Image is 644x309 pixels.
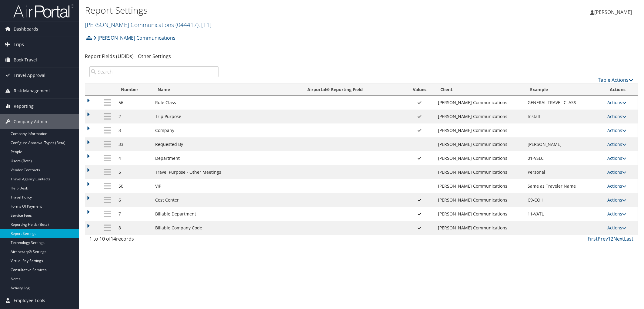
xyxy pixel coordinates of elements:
[14,83,50,98] span: Risk Management
[14,68,45,83] span: Travel Approval
[435,221,525,235] td: [PERSON_NAME] Communications
[14,114,47,129] span: Company Admin
[607,169,626,175] a: Actions
[152,165,302,179] td: Travel Purpose - Other Meetings
[435,123,525,137] td: [PERSON_NAME] Communications
[525,84,604,96] th: Example
[525,96,604,110] td: GENERAL TRAVEL CLASS
[99,84,115,96] th: : activate to sort column descending
[152,179,302,193] td: VIP
[85,21,212,29] a: [PERSON_NAME] Communications
[435,96,525,110] td: [PERSON_NAME] Communications
[608,235,611,242] a: 1
[607,183,626,189] a: Actions
[435,207,525,221] td: [PERSON_NAME] Communications
[607,141,626,147] a: Actions
[435,179,525,193] td: [PERSON_NAME] Communications
[525,151,604,165] td: 01-VSLC
[525,179,604,193] td: Same as Traveler Name
[404,84,435,96] th: Values
[607,113,626,119] a: Actions
[435,151,525,165] td: [PERSON_NAME] Communications
[111,235,116,242] span: 14
[152,221,302,235] td: Billable Company Code
[152,84,302,96] th: Name
[115,221,152,235] td: 8
[604,84,638,96] th: Actions
[613,235,624,242] a: Next
[93,32,175,44] a: [PERSON_NAME] Communications
[152,193,302,207] td: Cost Center
[115,207,152,221] td: 7
[14,21,38,37] span: Dashboards
[525,110,604,123] td: Install
[14,52,37,67] span: Book Travel
[607,127,626,133] a: Actions
[115,179,152,193] td: 50
[435,193,525,207] td: [PERSON_NAME] Communications
[14,37,24,52] span: Trips
[89,66,219,77] input: Search
[115,193,152,207] td: 6
[607,225,626,231] a: Actions
[302,84,404,96] th: Airportal&reg; Reporting Field
[525,207,604,221] td: 11-VATL
[199,21,212,29] span: , [ 11 ]
[590,3,638,21] a: [PERSON_NAME]
[115,84,152,96] th: Number
[115,110,152,123] td: 2
[607,197,626,203] a: Actions
[115,151,152,165] td: 4
[152,137,302,151] td: Requested By
[607,211,626,217] a: Actions
[115,137,152,151] td: 33
[85,53,134,60] a: Report Fields (UDIDs)
[152,207,302,221] td: Billable Department
[138,53,171,60] a: Other Settings
[435,137,525,151] td: [PERSON_NAME] Communications
[152,123,302,137] td: Company
[152,96,302,110] td: Rule Class
[89,235,219,245] div: 1 to 10 of records
[607,155,626,161] a: Actions
[525,165,604,179] td: Personal
[624,235,633,242] a: Last
[152,110,302,123] td: Trip Purpose
[607,100,626,105] a: Actions
[435,84,525,96] th: Client
[85,4,454,17] h1: Report Settings
[611,235,613,242] a: 2
[525,193,604,207] td: C9-COH
[175,21,199,29] span: ( 044417 )
[435,110,525,123] td: [PERSON_NAME] Communications
[115,96,152,110] td: 56
[598,235,608,242] a: Prev
[14,99,34,114] span: Reporting
[588,235,598,242] a: First
[594,9,632,15] span: [PERSON_NAME]
[115,165,152,179] td: 5
[115,123,152,137] td: 3
[435,165,525,179] td: [PERSON_NAME] Communications
[598,77,633,83] a: Table Actions
[14,293,45,308] span: Employee Tools
[13,4,74,18] img: airportal-logo.png
[152,151,302,165] td: Department
[525,137,604,151] td: [PERSON_NAME]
